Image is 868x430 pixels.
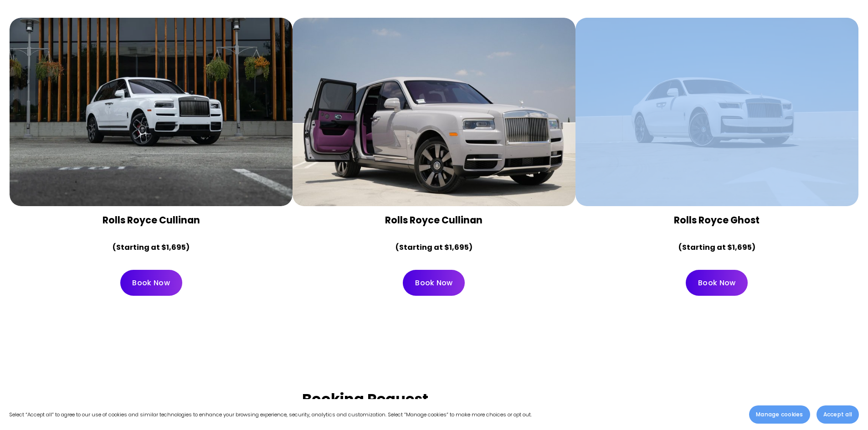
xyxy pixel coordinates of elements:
span: Manage cookies [756,410,803,419]
strong: (Starting at $1,695) [678,242,755,253]
a: Book Now [686,270,748,296]
p: Select “Accept all” to agree to our use of cookies and similar technologies to enhance your brows... [9,410,532,420]
button: Accept all [817,405,859,424]
span: Accept all [823,410,852,419]
a: Book Now [120,270,182,296]
strong: Rolls Royce Ghost [674,213,760,227]
button: Manage cookies [749,405,810,424]
a: Book Now [403,270,465,296]
strong: (Starting at $1,695) [113,242,190,253]
strong: Rolls Royce Cullinan [385,213,483,227]
strong: Rolls Royce Cullinan [103,213,200,227]
div: Booking Request [302,390,566,409]
strong: (Starting at $1,695) [395,242,473,253]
